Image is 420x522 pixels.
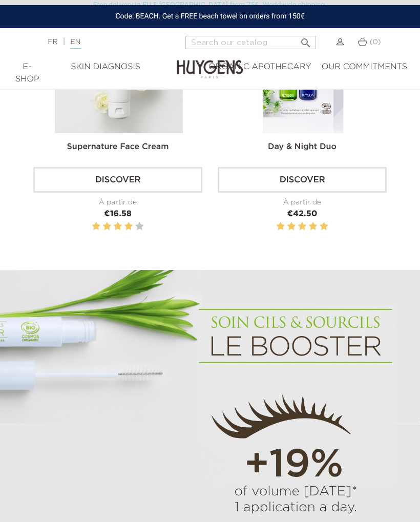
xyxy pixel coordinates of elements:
[218,197,387,208] div: À partir de
[104,210,132,218] span: €16.58
[92,220,100,233] label: 1
[218,167,387,193] a: Discover
[298,220,306,233] label: 3
[185,36,316,49] input: Search
[320,220,328,233] label: 5
[277,220,285,233] label: 1
[177,44,243,80] img: Huygens
[48,38,57,46] a: FR
[135,220,143,233] label: 5
[124,220,133,233] label: 4
[43,36,167,48] div: |
[197,306,394,484] img: cils sourcils
[70,38,80,49] a: EN
[287,210,318,218] span: €42.50
[33,167,202,193] a: Discover
[322,61,407,73] div: Our commitments
[370,38,381,46] span: (0)
[13,61,41,86] div: E-Shop
[47,61,164,73] a: Skin Diagnosis
[114,220,122,233] label: 3
[67,143,169,151] a: Supernature Face Cream
[309,220,317,233] label: 4
[300,34,312,46] i: 
[208,61,311,73] div: Organic Apothecary
[52,61,159,73] div: Skin Diagnosis
[287,220,296,233] label: 2
[33,197,202,208] div: À partir de
[297,33,315,47] button: 
[197,484,394,516] p: of volume [DATE]* 1 application a day.
[268,143,337,151] a: Day & Night Duo
[103,220,111,233] label: 2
